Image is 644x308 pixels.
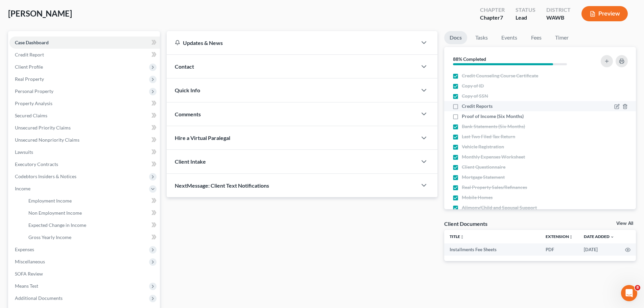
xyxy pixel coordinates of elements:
[480,14,505,22] div: Chapter
[15,271,43,277] span: SOFA Review
[462,123,525,130] span: Bank Statements (Six Months)
[496,31,523,44] a: Events
[23,219,160,231] a: Expected Change in Income
[462,113,524,120] span: Proof of Income (Six Months)
[15,113,47,118] span: Secured Claims
[8,8,72,18] span: [PERSON_NAME]
[462,82,484,89] span: Copy of ID
[462,133,515,140] span: Last Two Filed Tax Return
[453,56,486,62] strong: 88% Completed
[175,87,200,93] span: Quick Info
[500,14,503,21] span: 7
[175,111,201,117] span: Comments
[462,174,505,181] span: Mortgage Statement
[15,88,53,94] span: Personal Property
[540,243,578,256] td: PDF
[462,204,537,211] span: Alimony/Child and Spousal Support
[9,122,160,134] a: Unsecured Priority Claims
[15,161,58,167] span: Executory Contracts
[470,31,493,44] a: Tasks
[462,103,493,110] span: Credit Reports
[550,31,574,44] a: Timer
[15,64,43,70] span: Client Profile
[15,259,45,264] span: Miscellaneous
[546,6,571,14] div: District
[525,31,547,44] a: Fees
[15,173,76,179] span: Codebtors Insiders & Notices
[28,210,82,216] span: Non Employment Income
[610,235,614,239] i: expand_more
[9,97,160,110] a: Property Analysis
[444,243,540,256] td: Installments Fee Sheets
[9,158,160,170] a: Executory Contracts
[9,37,160,49] a: Case Dashboard
[635,285,640,290] span: 8
[584,234,614,239] a: Date Added expand_more
[450,234,464,239] a: Titleunfold_more
[15,137,79,143] span: Unsecured Nonpriority Claims
[516,14,535,22] div: Lead
[462,184,527,191] span: Real Property Sales/Refinances
[462,194,493,201] span: Mobile Homes
[546,234,573,239] a: Extensionunfold_more
[15,186,30,191] span: Income
[28,198,72,204] span: Employment Income
[516,6,535,14] div: Status
[460,235,464,239] i: unfold_more
[462,153,525,160] span: Monthly Expenses Worksheet
[23,231,160,243] a: Gross Yearly Income
[15,246,34,252] span: Expenses
[175,135,230,141] span: Hire a Virtual Paralegal
[462,143,504,150] span: Vehicle Registration
[15,295,63,301] span: Additional Documents
[15,52,44,57] span: Credit Report
[462,93,488,99] span: Copy of SSN
[15,149,33,155] span: Lawsuits
[616,221,633,226] a: View All
[9,146,160,158] a: Lawsuits
[28,222,86,228] span: Expected Change in Income
[569,235,573,239] i: unfold_more
[462,164,505,170] span: Client Questionnaire
[480,6,505,14] div: Chapter
[175,63,194,70] span: Contact
[15,40,49,45] span: Case Dashboard
[15,283,38,289] span: Means Test
[23,195,160,207] a: Employment Income
[444,31,467,44] a: Docs
[581,6,628,21] button: Preview
[9,110,160,122] a: Secured Claims
[462,72,538,79] span: Credit Counseling Course Certificate
[621,285,637,301] iframe: Intercom live chat
[9,268,160,280] a: SOFA Review
[28,234,71,240] span: Gross Yearly Income
[15,100,52,106] span: Property Analysis
[175,182,269,189] span: NextMessage: Client Text Notifications
[444,220,487,227] div: Client Documents
[23,207,160,219] a: Non Employment Income
[546,14,571,22] div: WAWB
[175,39,409,46] div: Updates & News
[15,125,71,131] span: Unsecured Priority Claims
[578,243,620,256] td: [DATE]
[175,158,206,165] span: Client Intake
[15,76,44,82] span: Real Property
[9,49,160,61] a: Credit Report
[9,134,160,146] a: Unsecured Nonpriority Claims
